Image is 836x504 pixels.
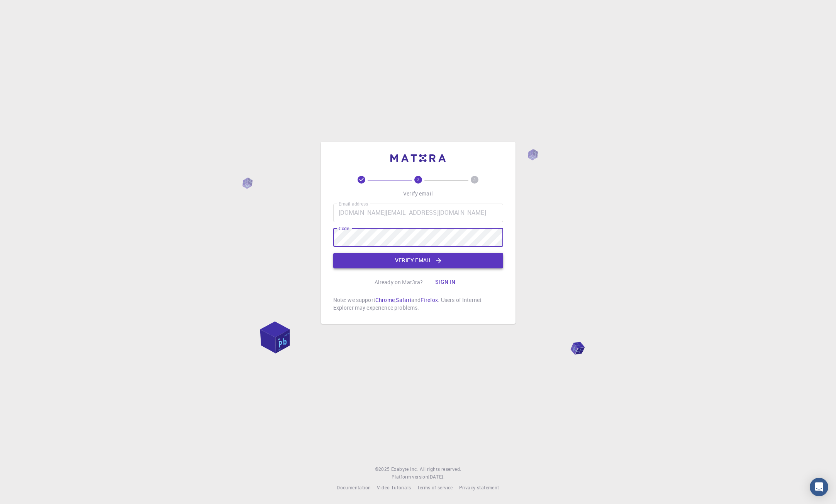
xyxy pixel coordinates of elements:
span: Privacy statement [459,484,499,491]
button: Verify email [333,253,503,268]
a: Exabyte Inc. [391,465,418,473]
span: Video Tutorials [377,484,411,491]
p: Note: we support , and . Users of Internet Explorer may experience problems. [333,296,503,312]
a: Safari [396,296,411,303]
text: 2 [417,177,419,182]
span: Documentation [337,484,371,491]
span: [DATE] . [428,474,444,480]
a: Chrome [375,296,395,303]
text: 3 [473,177,476,182]
p: Already on Mat3ra? [375,278,423,286]
span: Platform version [392,473,428,481]
span: © 2025 [375,465,391,473]
div: Open Intercom Messenger [810,478,828,496]
a: [DATE]. [428,473,444,481]
span: All rights reserved. [420,465,461,473]
label: Email address [339,201,368,207]
p: Verify email [403,190,433,197]
span: Exabyte Inc. [391,466,418,472]
label: Code [339,225,349,232]
a: Documentation [337,484,371,492]
span: Terms of service [417,484,453,491]
a: Privacy statement [459,484,499,492]
a: Terms of service [417,484,453,492]
a: Firefox [421,296,438,303]
a: Video Tutorials [377,484,411,492]
button: Sign in [429,275,461,290]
